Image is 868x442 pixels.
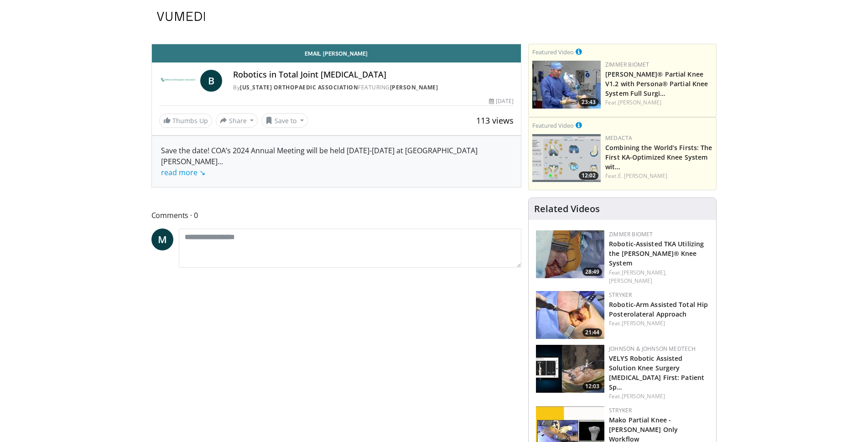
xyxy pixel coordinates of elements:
[536,230,604,278] a: 28:49
[622,319,665,327] a: [PERSON_NAME]
[605,70,708,98] a: [PERSON_NAME]® Partial Knee V1.2 with Persona® Partial Knee System Full Surgi…
[609,319,709,328] div: Feat.
[576,47,582,57] a: This is paid for by Zimmer Biomet
[605,143,712,171] a: Combining the World’s Firsts: The First KA-Optimized Knee System wit…
[534,203,600,214] h4: Related Videos
[489,97,514,105] div: [DATE]
[216,113,258,128] button: Share
[532,48,574,56] small: Featured Video
[582,328,602,337] span: 21:44
[609,269,709,285] div: Feat.
[476,115,514,126] span: 113 views
[609,277,652,285] a: [PERSON_NAME]
[582,268,602,276] span: 28:49
[579,98,598,106] span: 23:43
[390,83,438,91] a: [PERSON_NAME]
[161,167,205,177] a: read more ↘
[609,300,708,318] a: Robotic-Arm Assisted Total Hip Posterolateral Approach
[609,406,632,414] a: Stryker
[609,239,704,267] a: Robotic-Assisted TKA Utilizing the [PERSON_NAME]® Knee System
[605,142,712,171] h3: Combining the World’s Firsts: The First KA-Optimized Knee System with the First Handheld Robotic ...
[233,70,514,80] h4: Robotics in Total Joint [MEDICAL_DATA]
[261,113,308,128] button: Save to
[618,172,668,180] a: E. [PERSON_NAME]
[151,209,522,221] span: Comments 0
[536,230,604,278] img: 8628d054-67c0-4db7-8e0b-9013710d5e10.150x105_q85_crop-smart_upscale.jpg
[532,134,601,182] a: 12:02
[579,172,598,180] span: 12:02
[536,291,604,339] a: 21:44
[536,291,604,339] img: 3d35c8c9-d38c-4b51-bca9-0f8f52bcb268.150x105_q85_crop-smart_upscale.jpg
[582,382,602,390] span: 12:03
[605,61,649,68] a: Zimmer Biomet
[609,354,704,391] a: VELYS Robotic Assisted Solution Knee Surgery [MEDICAL_DATA] First: Patient Sp…
[159,114,212,128] a: Thumbs Up
[609,392,709,400] div: Feat.
[609,230,653,238] a: Zimmer Biomet
[605,99,712,107] div: Feat.
[605,172,712,180] div: Feat.
[152,44,521,62] a: Email [PERSON_NAME]
[576,120,582,130] a: This is paid for by Medacta
[233,83,514,92] div: By FEATURING
[157,12,205,21] img: VuMedi Logo
[532,61,601,109] img: 99b1778f-d2b2-419a-8659-7269f4b428ba.150x105_q85_crop-smart_upscale.jpg
[159,70,197,92] img: California Orthopaedic Association
[609,345,696,353] a: Johnson & Johnson MedTech
[605,134,632,142] a: Medacta
[240,83,358,91] a: [US_STATE] Orthopaedic Association
[532,121,574,130] small: Featured Video
[532,61,601,109] a: 23:43
[532,134,601,182] img: aaf1b7f9-f888-4d9f-a252-3ca059a0bd02.150x105_q85_crop-smart_upscale.jpg
[609,353,709,391] h3: VELYS Robotic Assisted Solution Knee Surgery Tibia First: Patient Specific Alignment
[151,229,173,250] a: M
[200,70,222,92] a: B
[622,392,665,400] a: [PERSON_NAME]
[536,345,604,393] a: 12:03
[618,99,661,106] a: [PERSON_NAME]
[609,291,632,299] a: Stryker
[622,269,666,276] a: [PERSON_NAME],
[605,69,712,98] h3: ROSA® Partial Knee V1.2 with Persona® Partial Knee System Full Surgical Technique
[536,345,604,393] img: abe8434e-c392-4864-8b80-6cc2396b85ec.150x105_q85_crop-smart_upscale.jpg
[161,145,512,178] div: Save the date! COA’s 2024 Annual Meeting will be held [DATE]-[DATE] at [GEOGRAPHIC_DATA][PERSON_N...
